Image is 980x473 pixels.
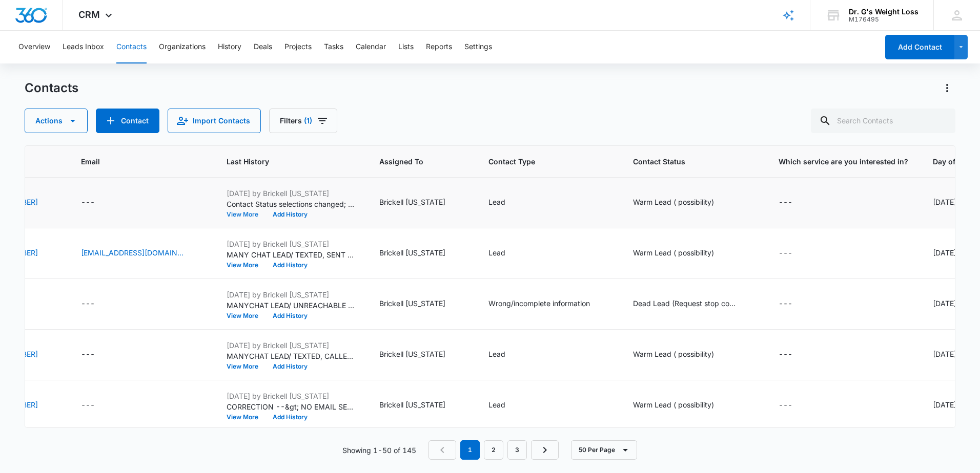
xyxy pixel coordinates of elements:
[379,298,464,310] div: Assigned To - Brickell Florida - Select to Edit Field
[63,31,104,63] button: Leads Inbox
[933,197,975,209] div: Day of Birth - 1759708800 - Select to Edit Field
[227,313,266,319] button: View More
[379,247,464,260] div: Assigned To - Brickell Florida - Select to Edit Field
[254,31,272,63] button: Deals
[227,199,355,209] p: Contact Status selections changed; None was removed and Warm Lead ( possibility) was added.
[933,247,956,258] div: [DATE]
[342,445,416,456] p: Showing 1-50 of 145
[227,351,355,361] p: MANYCHAT LEAD/ TEXTED, CALLED NO ANSWER- LEFT VM @11:50 AM [DATE]
[284,31,312,63] button: Projects
[488,197,524,209] div: Contact Type - Lead - Select to Edit Field
[379,298,445,309] div: Brickell [US_STATE]
[227,391,355,401] p: [DATE] by Brickell [US_STATE]
[379,197,445,207] div: Brickell [US_STATE]
[81,298,95,310] div: ---
[96,109,159,133] button: Add Contact
[933,399,975,412] div: Day of Birth - 946684800 - Select to Edit Field
[227,249,355,260] p: MANY CHAT LEAD/ TEXTED, SENT EMAIL AND LEFT VM [DATE]9:59 AM
[885,35,954,59] button: Add Contact
[484,440,503,460] a: Page 2
[81,298,113,310] div: Email - - Select to Edit Field
[81,247,202,260] div: Email - Suhaazadazad@gmail.com - Select to Edit Field
[933,298,975,310] div: Day of Birth - 1759708800 - Select to Edit Field
[633,349,714,359] div: Warm Lead ( possibility)
[227,300,355,311] p: MANYCHAT LEAD/ UNREACHABLE PHONE NUMBER [PHONE_NUMBER] NO EMAIL PROVIDED.
[18,31,50,63] button: Overview
[531,440,559,460] a: Next Page
[428,440,559,460] nav: Pagination
[168,109,261,133] button: Import Contacts
[633,247,714,258] div: Warm Lead ( possibility)
[379,156,449,167] span: Assigned To
[379,247,445,258] div: Brickell [US_STATE]
[633,247,732,260] div: Contact Status - Warm Lead ( possibility) - Select to Edit Field
[939,80,955,96] button: Actions
[779,247,792,260] div: ---
[81,349,95,361] div: ---
[25,80,78,96] h1: Contacts
[227,340,355,351] p: [DATE] by Brickell [US_STATE]
[849,8,918,16] div: account name
[25,109,88,133] button: Actions
[933,298,956,309] div: [DATE]
[488,247,505,258] div: Lead
[81,156,187,167] span: Email
[779,247,811,260] div: Which service are you interested in? - - Select to Edit Field
[488,156,594,167] span: Contact Type
[227,363,266,370] button: View More
[779,197,792,209] div: ---
[933,349,956,359] div: [DATE]
[488,247,524,260] div: Contact Type - Lead - Select to Edit Field
[507,440,527,460] a: Page 3
[304,117,312,124] span: (1)
[379,349,464,361] div: Assigned To - Brickell Florida - Select to Edit Field
[779,399,811,412] div: Which service are you interested in? - - Select to Edit Field
[488,298,590,309] div: Wrong/incomplete information
[779,349,792,361] div: ---
[488,399,524,412] div: Contact Type - Lead - Select to Edit Field
[227,289,355,300] p: [DATE] by Brickell [US_STATE]
[633,156,739,167] span: Contact Status
[116,31,147,63] button: Contacts
[227,188,355,199] p: [DATE] by Brickell [US_STATE]
[460,440,480,460] em: 1
[379,399,445,410] div: Brickell [US_STATE]
[933,197,956,207] div: [DATE]
[266,414,315,420] button: Add History
[81,349,113,361] div: Email - - Select to Edit Field
[81,399,95,412] div: ---
[78,9,100,20] span: CRM
[633,298,736,309] div: Dead Lead (Request stop contact )
[779,197,811,209] div: Which service are you interested in? - - Select to Edit Field
[379,197,464,209] div: Assigned To - Brickell Florida - Select to Edit Field
[933,156,975,167] span: Day of Birth
[81,197,95,209] div: ---
[227,211,266,218] button: View More
[633,349,732,361] div: Contact Status - Warm Lead ( possibility) - Select to Edit Field
[488,298,608,310] div: Contact Type - Wrong/incomplete information - Select to Edit Field
[266,363,315,370] button: Add History
[633,197,714,207] div: Warm Lead ( possibility)
[779,399,792,412] div: ---
[379,399,464,412] div: Assigned To - Brickell Florida - Select to Edit Field
[227,401,355,412] p: CORRECTION --&gt; NO EMAIL SENT SINCE THERES NO EMAIL PROVIDED
[398,31,414,63] button: Lists
[81,197,113,209] div: Email - - Select to Edit Field
[324,31,343,63] button: Tasks
[779,349,811,361] div: Which service are you interested in? - - Select to Edit Field
[779,298,811,310] div: Which service are you interested in? - - Select to Edit Field
[227,262,266,268] button: View More
[488,399,505,410] div: Lead
[426,31,452,63] button: Reports
[356,31,386,63] button: Calendar
[633,197,732,209] div: Contact Status - Warm Lead ( possibility) - Select to Edit Field
[811,109,955,133] input: Search Contacts
[849,16,918,23] div: account id
[779,156,908,167] span: Which service are you interested in?
[81,247,183,258] a: [EMAIL_ADDRESS][DOMAIN_NAME]
[633,298,754,310] div: Contact Status - Dead Lead (Request stop contact ) - Select to Edit Field
[779,298,792,310] div: ---
[266,211,315,218] button: Add History
[488,349,505,359] div: Lead
[571,440,637,460] button: 50 Per Page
